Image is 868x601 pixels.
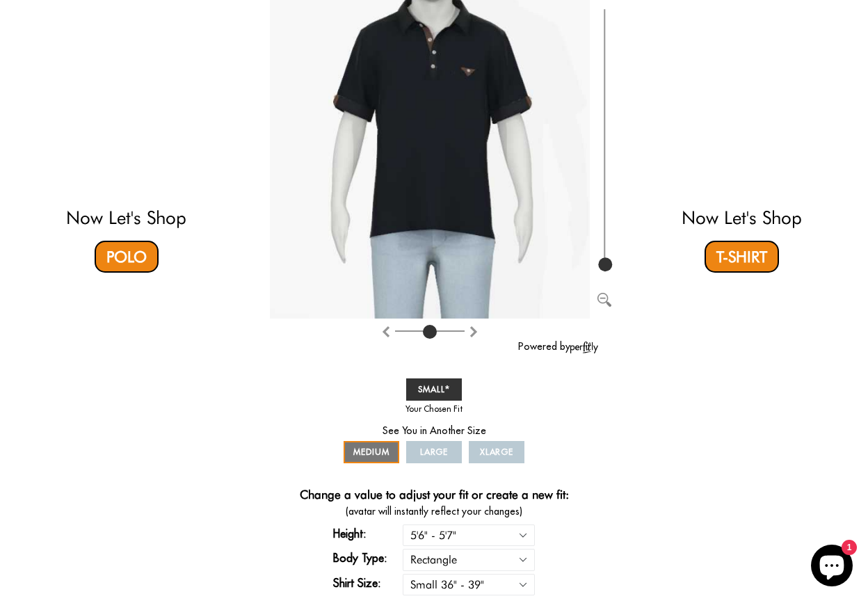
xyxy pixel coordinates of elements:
[300,488,569,504] h4: Change a value to adjust your fit or create a new fit:
[333,575,403,591] label: Shirt Size:
[344,441,399,463] a: MEDIUM
[406,441,462,463] a: LARGE
[705,241,779,273] a: T-Shirt
[807,545,857,590] inbox-online-store-chat: Shopify online store chat
[682,207,802,228] a: Now Let's Shop
[353,447,389,457] span: MEDIUM
[469,441,524,463] a: XLARGE
[333,550,403,566] label: Body Type:
[418,384,450,394] span: SMALL
[468,322,479,339] button: Rotate counter clockwise
[480,447,514,457] span: XLARGE
[570,342,598,353] img: perfitly-logo_73ae6c82-e2e3-4a36-81b1-9e913f6ac5a1.png
[420,447,449,457] span: LARGE
[333,525,403,542] label: Height:
[597,291,611,305] button: Zoom out
[597,293,611,307] img: Zoom out
[380,326,392,337] img: Rotate clockwise
[95,241,159,273] a: Polo
[468,326,479,337] img: Rotate counter clockwise
[380,322,392,339] button: Rotate clockwise
[406,378,462,401] a: SMALL
[270,504,598,519] span: (avatar will instantly reflect your changes)
[518,340,598,353] a: Powered by
[66,207,186,228] a: Now Let's Shop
